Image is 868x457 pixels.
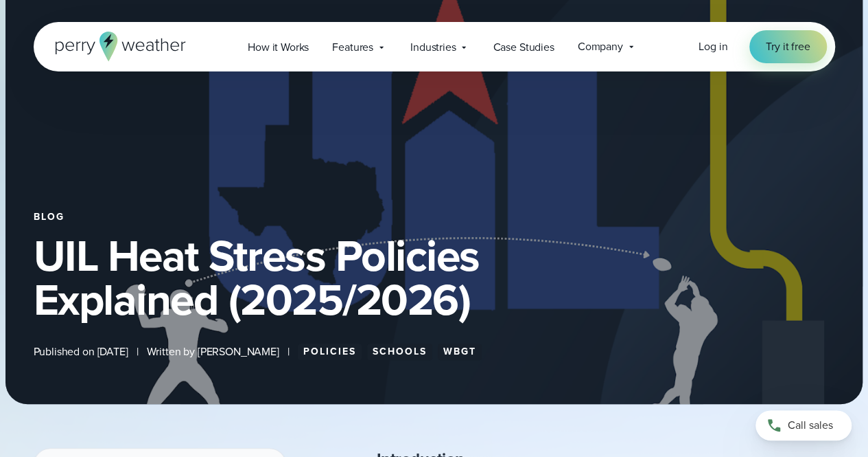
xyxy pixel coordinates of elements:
a: WBGT [438,344,482,360]
span: Call sales [788,417,833,434]
span: Written by [PERSON_NAME] [146,344,279,360]
a: Policies [298,344,362,360]
span: How it Works [248,39,309,56]
span: Industries [410,39,456,56]
span: Published on [DATE] [34,344,128,360]
h1: UIL Heat Stress Policies Explained (2025/2026) [34,234,835,322]
span: Log in [699,38,727,54]
a: Schools [367,344,432,360]
span: Try it free [766,38,810,55]
a: How it Works [236,33,320,61]
span: | [137,344,139,360]
span: Features [332,39,373,56]
span: Company [578,38,623,55]
a: Try it free [749,30,826,63]
a: Call sales [755,410,852,441]
a: Log in [699,38,727,55]
a: Case Studies [481,33,565,61]
div: Blog [34,212,835,223]
span: Case Studies [493,39,554,56]
span: | [288,344,290,360]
